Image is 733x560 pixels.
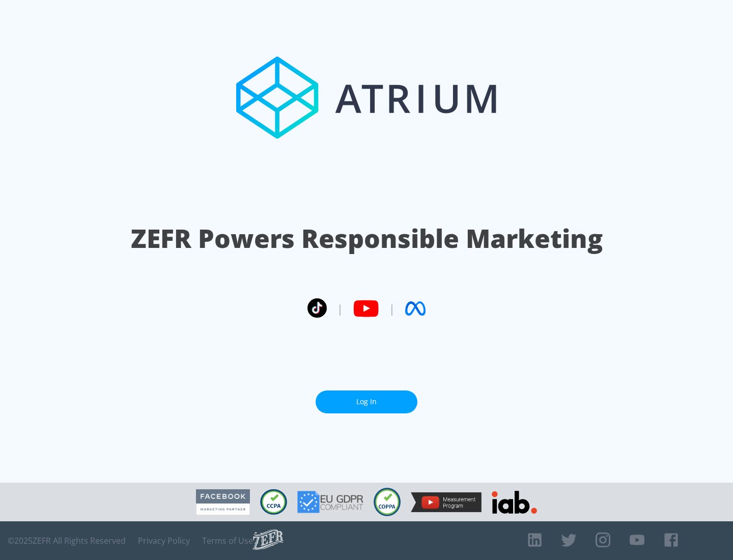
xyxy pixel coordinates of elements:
img: Facebook Marketing Partner [196,489,250,515]
span: © 2025 ZEFR All Rights Reserved [8,536,126,546]
img: GDPR Compliant [297,491,363,513]
img: YouTube Measurement Program [411,492,482,512]
span: | [389,301,395,316]
a: Privacy Policy [138,536,190,546]
img: IAB [492,491,537,514]
span: | [337,301,343,316]
img: CCPA Compliant [260,489,287,515]
h1: ZEFR Powers Responsible Marketing [131,221,603,256]
img: COPPA Compliant [374,488,401,516]
a: Log In [316,390,417,413]
a: Terms of Use [202,536,253,546]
